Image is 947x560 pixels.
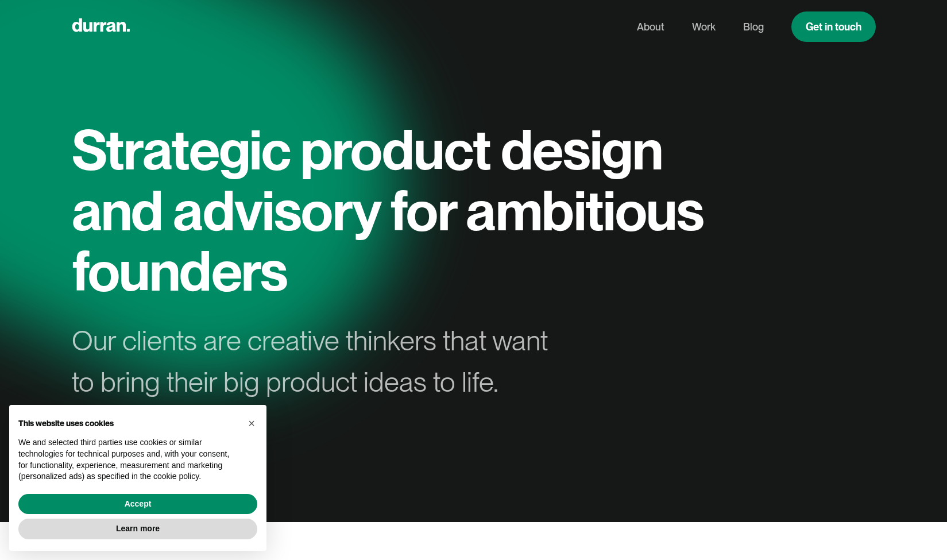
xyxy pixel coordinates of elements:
a: Work [692,16,716,38]
button: Learn more [18,519,257,539]
button: Accept [18,494,257,515]
div: Our clients are creative thinkers that want to bring their big product ideas to life. [72,320,568,403]
button: Close this notice [242,414,261,432]
p: We and selected third parties use cookies or similar technologies for technical purposes and, wit... [18,437,239,482]
a: Blog [743,16,764,38]
span: × [248,417,255,430]
a: Get in touch [791,11,876,42]
h1: Strategic product design and advisory for ambitious founders [72,119,715,302]
a: About [637,16,664,38]
h2: This website uses cookies [18,419,239,428]
a: home [72,16,130,38]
